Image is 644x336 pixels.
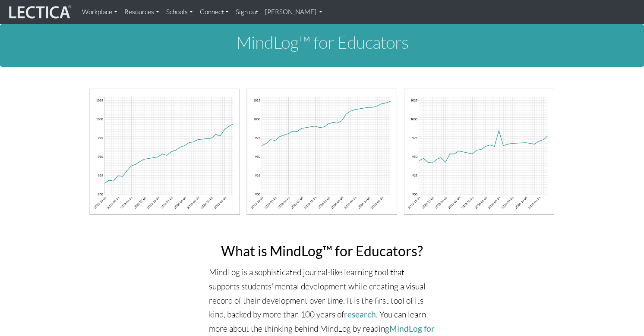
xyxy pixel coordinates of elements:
a: research [344,309,376,319]
a: Schools [163,3,196,21]
a: [PERSON_NAME] [262,3,326,21]
img: mindlog-chart-banner.png [89,88,555,216]
a: Workplace [79,3,121,21]
a: Connect [196,3,232,21]
h1: MindLog™ for Educators [82,33,562,52]
a: Sign out [232,3,262,21]
h2: What is MindLog™ for Educators? [209,243,436,258]
img: lecticalive [7,4,72,20]
a: Resources [121,3,163,21]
